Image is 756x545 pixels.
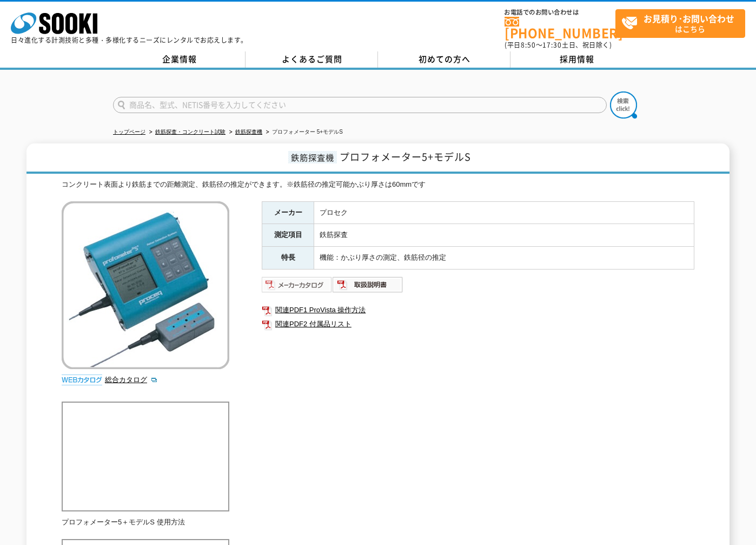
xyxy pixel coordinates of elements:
[262,276,333,293] img: メーカーカタログ
[113,129,145,135] a: トップページ
[510,51,643,68] a: 採用情報
[615,9,745,38] a: お見積り･お問い合わせはこちら
[314,224,694,247] td: 鉄筋探査
[262,201,314,224] th: メーカー
[262,283,333,291] a: メーカーカタログ
[62,375,102,385] img: webカタログ
[542,40,562,50] span: 17:30
[288,151,337,163] span: 鉄筋探査機
[11,37,248,43] p: 日々進化する計測技術と多種・多様化するニーズにレンタルでお応えします。
[262,303,694,317] a: 関連PDF1 ProVista 操作方法
[621,10,745,37] span: はこちら
[505,9,615,16] span: お電話でのお問い合わせは
[314,247,694,270] td: 機能：かぶり厚さの測定、鉄筋径の推定
[333,283,403,291] a: 取扱説明書
[262,317,694,331] a: 関連PDF2 付属品リスト
[235,129,262,135] a: 鉄筋探査機
[113,97,607,113] input: 商品名、型式、NETIS番号を入力してください
[62,517,229,528] p: プロフォメーター5＋モデルS 使用方法
[113,51,246,68] a: 企業情報
[333,276,403,293] img: 取扱説明書
[378,51,510,68] a: 初めての方へ
[62,179,694,191] div: コンクリート表面より鉄筋までの距離測定、鉄筋径の推定ができます。※鉄筋径の推定可能かぶり厚さは60mmです
[505,40,612,50] span: (平日 ～ 土日、祝日除く)
[246,51,378,68] a: よくあるご質問
[62,201,229,369] img: プロフォメーター 5+モデルS
[155,129,226,135] a: 鉄筋探査・コンクリート試験
[264,127,343,138] li: プロフォメーター 5+モデルS
[419,53,470,65] span: 初めての方へ
[105,376,158,384] a: 総合カタログ
[521,40,536,50] span: 8:50
[644,12,734,25] strong: お見積り･お問い合わせ
[262,247,314,270] th: 特長
[314,201,694,224] td: プロセク
[262,224,314,247] th: 測定項目
[340,149,471,164] span: プロフォメーター5+モデルS
[610,91,637,119] img: btn_search.png
[505,17,615,39] a: [PHONE_NUMBER]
